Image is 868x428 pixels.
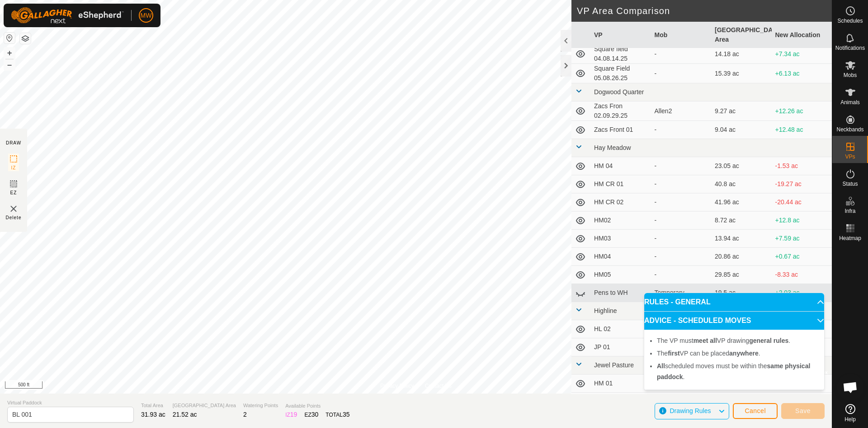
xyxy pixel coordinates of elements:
td: -19.27 ac [772,175,832,193]
td: +0.67 ac [772,248,832,266]
span: Infra [844,208,855,214]
td: Square Field 05.08.26.25 [590,64,651,83]
td: +12.48 ac [772,121,832,139]
td: -6.8 ac [772,393,832,411]
td: HM05 [590,266,651,284]
span: Schedules [837,18,863,24]
span: Watering Points [243,402,278,409]
td: 28.32 ac [711,393,772,411]
span: Delete [6,214,22,221]
div: IZ [285,410,297,419]
span: 21.52 ac [173,411,197,418]
img: Gallagher Logo [11,7,124,24]
b: anywhere [729,350,759,357]
th: [GEOGRAPHIC_DATA] Area [711,22,772,48]
span: Neckbands [836,127,863,132]
td: 14.18 ac [711,44,772,64]
div: EZ [304,410,318,419]
span: Jewel Pasture [594,361,634,369]
span: Status [842,181,858,187]
span: Virtual Paddock [7,399,134,407]
span: VPs [845,154,855,159]
td: HL 02 [590,320,651,338]
b: first [668,350,679,357]
div: DRAW [6,139,21,146]
span: 31.93 ac [141,411,165,418]
li: The VP must VP drawing . [657,335,819,346]
span: [GEOGRAPHIC_DATA] Area [173,402,236,409]
span: RULES - GENERAL [644,298,711,306]
th: Mob [651,22,712,48]
span: 35 [343,411,350,418]
span: Notifications [835,45,865,51]
td: 8.72 ac [711,212,772,230]
span: 30 [311,411,319,418]
span: Dogwood Quarter [594,88,644,96]
td: 40.8 ac [711,175,772,193]
span: ADVICE - SCHEDULED MOVES [644,317,751,324]
td: 23.05 ac [711,157,772,175]
p-accordion-header: RULES - GENERAL [644,293,824,311]
td: HM04 [590,248,651,266]
div: Allen2 [655,106,708,116]
p-accordion-header: ADVICE - SCHEDULED MOVES [644,312,824,330]
span: Save [795,407,811,414]
td: HM03 [590,230,651,248]
a: Contact Us [425,382,452,390]
td: 9.04 ac [711,121,772,139]
button: Cancel [733,403,778,419]
div: - [655,197,708,207]
span: EZ [10,189,17,196]
span: Animals [840,100,860,105]
td: HM 01 [590,375,651,393]
td: Square field 04.08.14.25 [590,44,651,64]
th: New Allocation [772,22,832,48]
span: Help [844,417,856,422]
span: Highline [594,307,617,314]
div: TOTAL [325,410,349,419]
td: 20.86 ac [711,248,772,266]
td: +2.03 ac [772,284,832,302]
div: - [655,234,708,243]
div: - [655,270,708,279]
button: Save [781,403,825,419]
span: 2 [243,411,247,418]
div: - [655,252,708,261]
td: 9.27 ac [711,101,772,121]
td: 15.39 ac [711,64,772,83]
img: VP [8,203,19,214]
div: - [655,179,708,189]
button: + [4,48,15,58]
b: general rules [749,337,788,344]
td: HM CR 01 [590,175,651,193]
td: -8.33 ac [772,266,832,284]
div: - [655,69,708,78]
td: 13.94 ac [711,230,772,248]
td: 19.5 ac [711,284,772,302]
h2: VP Area Comparison [577,5,832,16]
span: Mobs [844,72,857,78]
td: HM 01 Bulls [590,393,651,411]
td: Zacs Front 01 [590,121,651,139]
div: - [655,161,708,171]
div: Open chat [837,374,864,401]
span: 19 [290,411,297,418]
span: Hay Meadow [594,144,631,151]
span: Total Area [141,402,165,409]
td: +6.13 ac [772,64,832,83]
div: Temporary [655,288,708,298]
td: +12.8 ac [772,212,832,230]
span: Heatmap [839,236,861,241]
div: - [655,216,708,225]
button: Map Layers [20,33,31,44]
div: - [655,49,708,59]
button: Reset Map [4,33,15,43]
td: Pens to WH [590,284,651,302]
td: JP 01 [590,338,651,356]
span: MW [141,11,152,20]
li: scheduled moves must be within the . [657,361,819,382]
td: 29.85 ac [711,266,772,284]
td: Zacs Fron 02.09.29.25 [590,101,651,121]
span: Drawing Rules [670,407,711,414]
span: IZ [11,164,16,171]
